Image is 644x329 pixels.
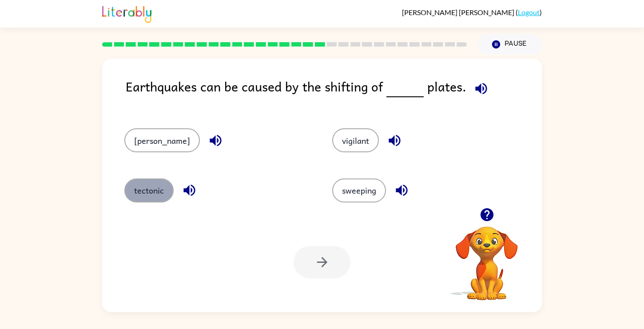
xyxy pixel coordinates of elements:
div: ( ) [402,8,542,16]
button: vigilant [332,128,379,152]
video: Your browser must support playing .mp4 files to use Literably. Please try using another browser. [442,213,531,301]
button: tectonic [124,178,174,202]
span: [PERSON_NAME] [PERSON_NAME] [402,8,516,16]
div: Earthquakes can be caused by the shifting of plates. [126,76,542,111]
button: sweeping [332,178,386,202]
img: Literably [102,4,151,23]
button: Pause [477,34,542,55]
button: [PERSON_NAME] [124,128,200,152]
a: Logout [518,8,540,16]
